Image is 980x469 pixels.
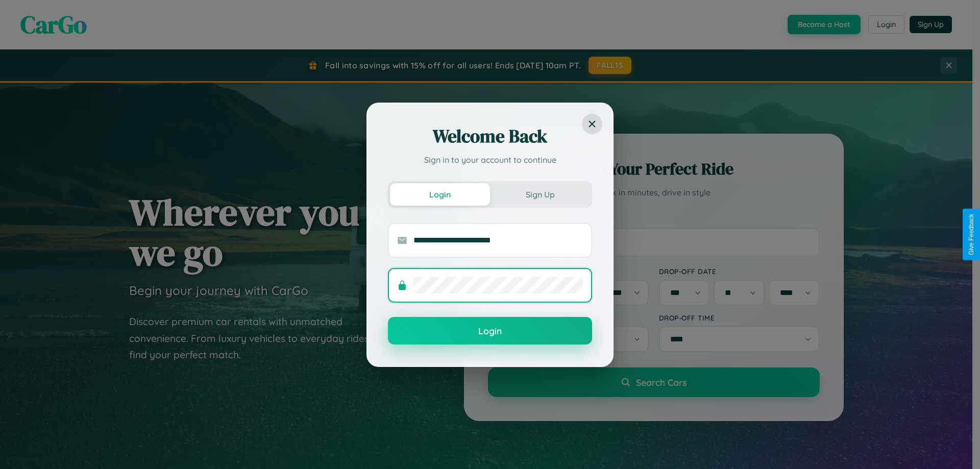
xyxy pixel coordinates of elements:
h2: Welcome Back [388,124,592,149]
button: Login [390,183,490,206]
button: Login [388,317,592,344]
p: Sign in to your account to continue [388,154,592,166]
div: Give Feedback [968,214,975,255]
button: Sign Up [490,183,590,206]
